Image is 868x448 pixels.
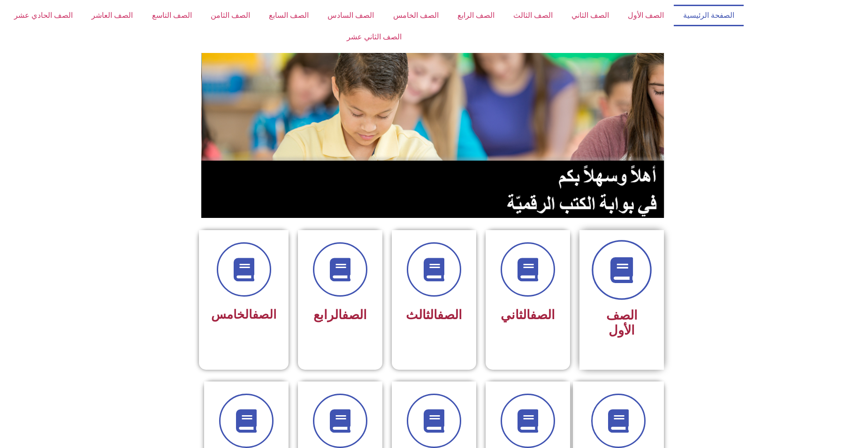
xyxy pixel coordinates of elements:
span: الصف الأول [606,308,638,338]
a: الصف [437,307,462,322]
a: الصف الحادي عشر [5,5,82,26]
a: الصف [342,307,367,322]
span: الثالث [406,307,462,322]
a: الصف الثالث [504,5,562,26]
span: الخامس [211,307,276,321]
span: الرابع [313,307,367,322]
a: الصف الثامن [201,5,259,26]
a: الصف التاسع [143,5,201,26]
a: الصف العاشر [82,5,142,26]
a: الصف الأول [618,5,673,26]
a: الصف السابع [259,5,318,26]
a: الصف [530,307,555,322]
a: الصف الرابع [448,5,504,26]
a: الصف الثاني عشر [5,26,744,48]
a: الصف الثاني [562,5,618,26]
a: الصف السادس [318,5,383,26]
span: الثاني [501,307,555,322]
a: الصف الخامس [383,5,448,26]
a: الصف [252,307,276,321]
a: الصفحة الرئيسية [674,5,744,26]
